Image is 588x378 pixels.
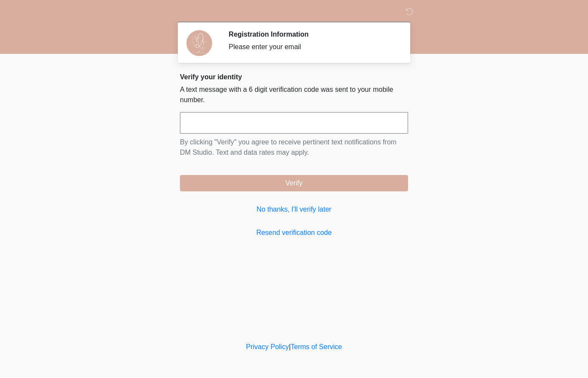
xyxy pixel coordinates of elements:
a: Privacy Policy [246,343,289,350]
img: Agent Avatar [186,30,212,56]
h2: Verify your identity [180,73,408,81]
p: A text message with a 6 digit verification code was sent to your mobile number. [180,84,408,105]
p: By clicking "Verify" you agree to receive pertinent text notifications from DM Studio. Text and d... [180,137,408,158]
a: | [289,343,291,350]
a: No thanks, I'll verify later [180,204,408,215]
img: DM Studio Logo [171,6,183,17]
a: Resend verification code [180,228,408,238]
h2: Registration Information [229,30,395,38]
div: Please enter your email [229,42,395,52]
a: Terms of Service [291,343,342,350]
button: Verify [180,175,408,191]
